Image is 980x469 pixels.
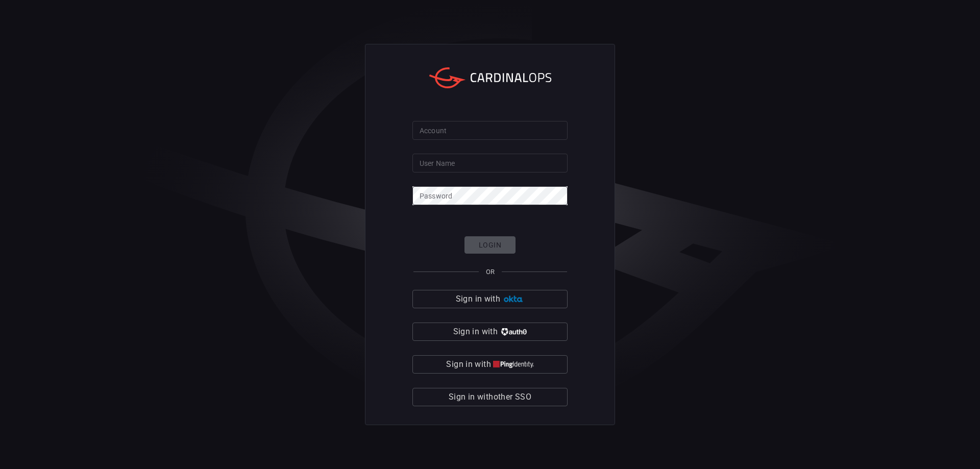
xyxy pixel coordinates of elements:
[486,268,495,276] span: OR
[412,121,568,140] input: Type your account
[449,390,531,404] span: Sign in with other SSO
[446,357,491,372] span: Sign in with
[412,290,568,308] button: Sign in with
[502,295,524,303] img: Ad5vKXme8s1CQAAAABJRU5ErkJggg==
[412,323,568,341] button: Sign in with
[493,361,534,368] img: quu4iresuhQAAAABJRU5ErkJggg==
[412,388,568,406] button: Sign in withother SSO
[456,292,500,306] span: Sign in with
[453,325,498,339] span: Sign in with
[412,154,568,172] input: Type your user name
[500,328,527,336] img: vP8Hhh4KuCH8AavWKdZY7RZgAAAAASUVORK5CYII=
[412,355,568,374] button: Sign in with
